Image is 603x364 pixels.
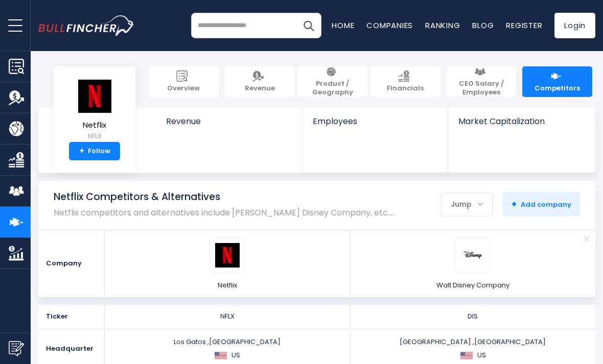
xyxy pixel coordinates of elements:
a: Competitors [522,66,592,97]
span: Competitors [535,84,580,93]
a: Financials [370,66,440,97]
span: Revenue [166,116,292,126]
a: Login [554,13,595,38]
span: Financials [387,84,424,93]
a: Companies [366,20,413,31]
button: +Add company [503,192,580,216]
h1: Netflix Competitors & Alternatives [54,191,394,204]
img: NFLX logo [215,243,240,268]
img: bullfincher logo [38,15,135,36]
span: Netflix [218,281,237,290]
a: Blog [472,20,494,31]
a: Revenue [225,66,295,97]
span: Walt Disney Company [436,281,509,290]
div: Ticker [38,305,105,328]
img: DIS logo [460,243,485,268]
a: Product / Geography [297,66,367,97]
button: Search [296,13,321,38]
a: Netflix NFLX [76,79,113,142]
a: Remove [577,230,595,248]
div: Jump [442,193,492,215]
span: CEO Salary / Employees [452,80,512,97]
span: Overview [167,84,200,93]
span: Add company [512,200,571,209]
div: DIS [354,312,593,321]
a: Employees [303,107,448,143]
span: US [477,351,486,360]
div: Company [38,230,105,297]
a: Revenue [156,107,303,143]
div: [GEOGRAPHIC_DATA] ,[GEOGRAPHIC_DATA] [354,337,593,360]
a: DIS logo Walt Disney Company [436,237,509,290]
a: NFLX logo Netflix [210,237,245,290]
span: Netflix [77,121,112,130]
strong: + [79,147,84,156]
p: Netflix competitors and alternatives include [PERSON_NAME] Disney Company, etc.… [54,208,394,217]
a: Register [506,20,542,31]
span: US [231,351,240,360]
span: Market Capitalization [458,116,584,126]
div: NFLX [108,312,347,321]
strong: + [512,198,517,210]
a: CEO Salary / Employees [447,66,517,97]
span: Revenue [245,84,275,93]
div: Los Gatos ,[GEOGRAPHIC_DATA] [108,337,347,360]
a: Overview [149,66,219,97]
span: Product / Geography [303,80,362,97]
a: Ranking [425,20,460,31]
span: Employees [313,116,438,126]
a: Go to homepage [38,15,135,36]
a: Market Capitalization [448,107,594,143]
a: Home [332,20,354,31]
a: +Follow [69,142,120,160]
small: NFLX [77,132,112,141]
